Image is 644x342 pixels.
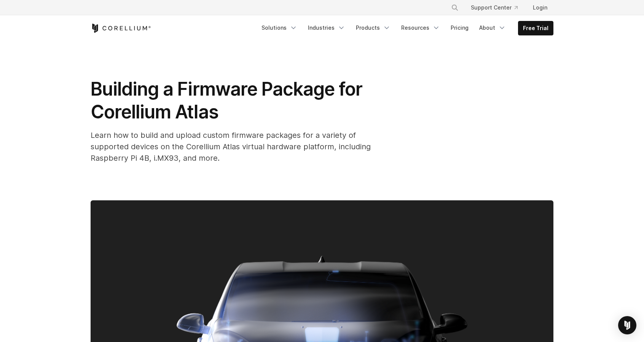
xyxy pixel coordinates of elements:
span: Building a Firmware Package for Corellium Atlas [91,78,367,123]
div: Navigation Menu [257,21,553,35]
div: Open Intercom Messenger [618,316,636,334]
a: Resources [397,21,445,35]
a: Corellium Home [91,24,151,33]
button: Search [448,1,462,14]
a: Solutions [257,21,302,35]
a: Login [527,1,553,14]
div: Navigation Menu [442,1,553,14]
a: About [475,21,510,35]
a: Support Center [465,1,524,14]
a: Free Trial [518,21,553,35]
span: Learn how to build and upload custom firmware packages for a variety of supported devices on the ... [91,131,371,163]
a: Products [351,21,395,35]
a: Industries [303,21,350,35]
a: Pricing [446,21,473,35]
